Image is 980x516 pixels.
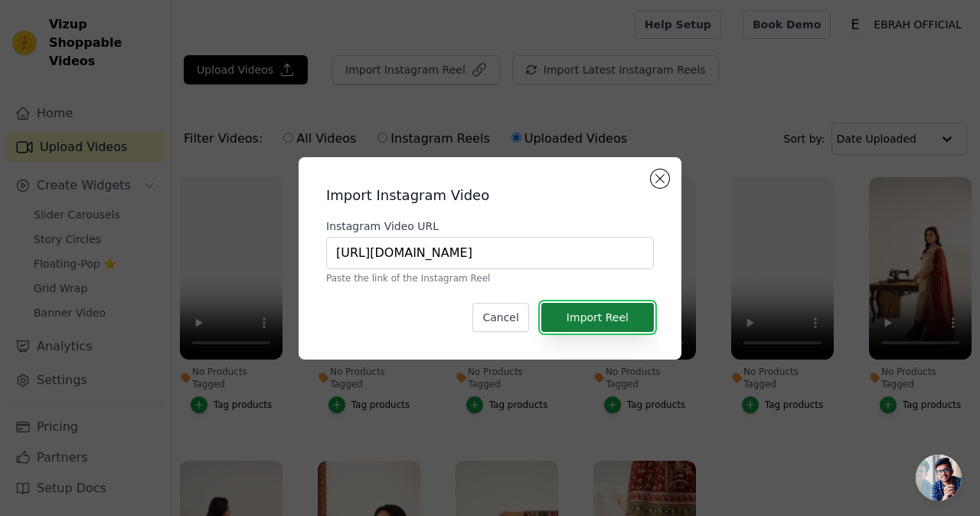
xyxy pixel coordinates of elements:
p: Paste the link of the Instagram Reel [326,272,654,284]
label: Instagram Video URL [326,219,654,234]
h2: Import Instagram Video [326,185,654,206]
div: Open chat [916,455,962,501]
input: https://www.instagram.com/reel/ABC123/ [326,237,654,269]
button: Close modal [651,169,669,188]
button: Import Reel [541,303,654,332]
button: Cancel [472,303,528,332]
